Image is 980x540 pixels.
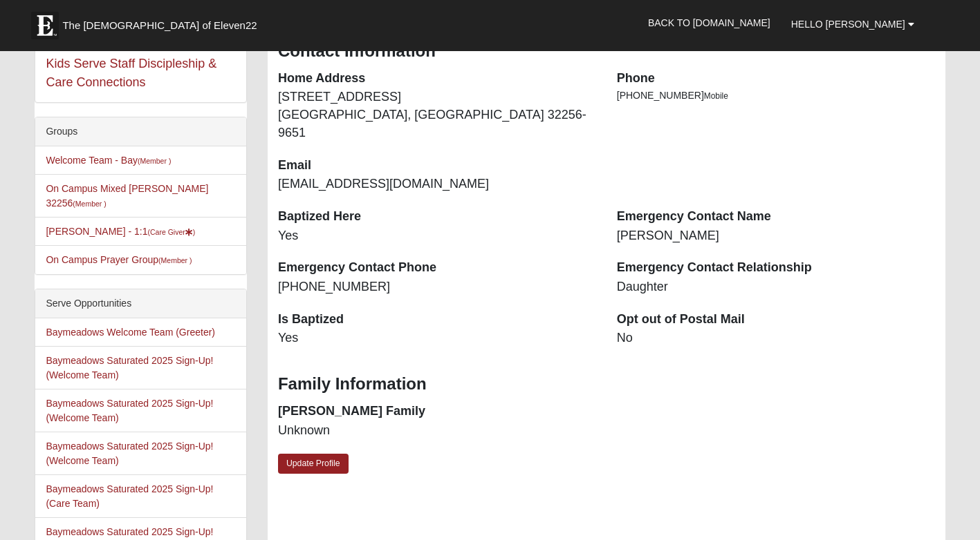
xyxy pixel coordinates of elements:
dd: [STREET_ADDRESS] [GEOGRAPHIC_DATA], [GEOGRAPHIC_DATA] 32256-9651 [278,88,596,142]
dt: Opt out of Postal Mail [617,311,935,329]
dd: Daughter [617,278,935,296]
img: Eleven22 logo [31,12,59,39]
dd: Yes [278,227,596,245]
dd: Unknown [278,422,596,440]
a: Baymeadows Saturated 2025 Sign-Up! (Welcome Team) [46,355,213,380]
span: The [DEMOGRAPHIC_DATA] of Eleven22 [62,19,257,32]
div: Groups [35,117,246,146]
a: On Campus Prayer Group(Member ) [46,254,192,265]
a: Kids Serve Staff Discipleship & Care Connections [46,57,216,89]
dt: Home Address [278,70,596,88]
a: Back to [DOMAIN_NAME] [638,6,781,40]
div: Serve Opportunities [35,289,246,318]
h3: Family Information [278,374,935,394]
dd: [EMAIL_ADDRESS][DOMAIN_NAME] [278,175,596,193]
small: (Member ) [73,200,106,208]
small: (Member ) [138,157,171,165]
dt: [PERSON_NAME] Family [278,403,596,421]
dd: Yes [278,329,596,347]
dd: No [617,329,935,347]
dt: Phone [617,70,935,88]
small: (Care Giver ) [147,228,195,236]
li: [PHONE_NUMBER] [617,88,935,103]
a: Hello [PERSON_NAME] [781,7,925,41]
dt: Email [278,157,596,175]
a: Baymeadows Welcome Team (Greeter) [46,327,215,338]
dt: Baptized Here [278,208,596,226]
a: The [DEMOGRAPHIC_DATA] of Eleven22 [24,5,301,39]
dt: Is Baptized [278,311,596,329]
a: Welcome Team - Bay(Member ) [46,155,171,166]
small: (Member ) [158,256,192,264]
a: [PERSON_NAME] - 1:1(Care Giver) [46,226,195,237]
a: Baymeadows Saturated 2025 Sign-Up! (Care Team) [46,483,213,509]
dd: [PHONE_NUMBER] [278,278,596,296]
dt: Emergency Contact Name [617,208,935,226]
dt: Emergency Contact Relationship [617,259,935,277]
a: Baymeadows Saturated 2025 Sign-Up! (Welcome Team) [46,398,213,423]
a: On Campus Mixed [PERSON_NAME] 32256(Member ) [46,183,208,209]
span: Hello [PERSON_NAME] [791,19,905,30]
a: Baymeadows Saturated 2025 Sign-Up! (Welcome Team) [46,441,213,466]
dt: Emergency Contact Phone [278,259,596,277]
a: Update Profile [278,454,349,474]
dd: [PERSON_NAME] [617,227,935,245]
span: Mobile [704,91,728,101]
